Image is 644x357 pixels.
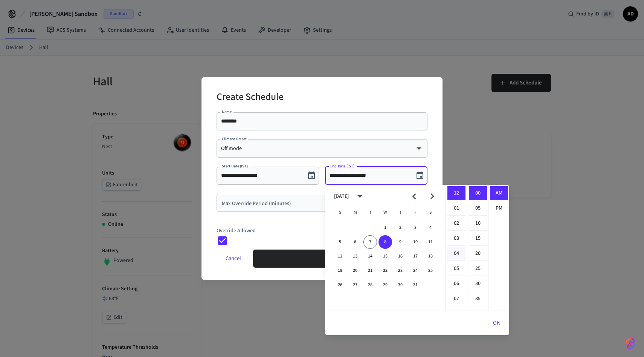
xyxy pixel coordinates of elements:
button: 6 [348,235,362,249]
ul: Select minutes [467,185,488,311]
button: 5 [333,235,347,249]
li: 5 minutes [469,201,487,216]
button: Previous month [405,187,423,205]
button: Create [253,250,427,268]
li: 12 hours [447,186,465,201]
li: 1 hours [447,201,465,216]
button: 22 [378,264,392,277]
li: 30 minutes [469,277,487,291]
button: 15 [378,250,392,263]
button: 28 [363,278,377,292]
button: 30 [394,278,407,292]
img: SeamLogoGradient.69752ec5.svg [626,337,635,349]
li: PM [490,201,508,215]
button: OK [484,314,509,332]
li: 25 minutes [469,262,487,276]
button: 10 [409,235,422,249]
div: Off mode [221,145,423,152]
button: Next month [423,187,441,205]
ul: Select meridiem [488,185,509,311]
button: 14 [363,250,377,263]
button: 19 [333,264,347,277]
button: 24 [409,264,422,277]
button: 13 [348,250,362,263]
button: 20 [348,264,362,277]
li: 15 minutes [469,231,487,246]
li: 4 hours [447,247,465,261]
button: 3 [409,221,422,234]
div: [DATE] [334,193,349,201]
label: Name [222,109,232,115]
button: 8 [378,235,392,249]
span: Wednesday [378,205,392,220]
button: 7 [363,235,377,249]
li: 7 hours [447,292,465,306]
li: 8 hours [447,307,465,321]
ul: Select hours [446,185,467,311]
button: 29 [378,278,392,292]
li: 10 minutes [469,216,487,231]
span: Monday [348,205,362,220]
h2: Create Schedule [217,86,284,109]
button: 9 [394,235,407,249]
li: 2 hours [447,216,465,231]
li: 3 hours [447,231,465,246]
span: Friday [409,205,422,220]
button: 11 [424,235,437,249]
button: 27 [348,278,362,292]
button: Choose date, selected date is Oct 8, 2025 [412,168,427,183]
span: Tuesday [363,205,377,220]
button: 4 [424,221,437,234]
button: 12 [333,250,347,263]
button: 18 [424,250,437,263]
p: Override Allowed [217,227,427,235]
label: Start Date (IST) [222,163,248,169]
li: 40 minutes [469,307,487,321]
button: calendar view is open, switch to year view [351,187,369,205]
button: 26 [333,278,347,292]
label: Climate Preset [222,136,247,142]
li: 35 minutes [469,292,487,306]
button: 2 [394,221,407,234]
span: Saturday [424,205,437,220]
li: 6 hours [447,277,465,291]
li: 20 minutes [469,247,487,261]
span: Sunday [333,205,347,220]
button: 1 [378,221,392,234]
li: AM [490,186,508,201]
li: 0 minutes [469,186,487,201]
button: 21 [363,264,377,277]
button: 31 [409,278,422,292]
button: 17 [409,250,422,263]
button: 16 [394,250,407,263]
label: End Date (IST) [330,163,354,169]
button: 23 [394,264,407,277]
button: Choose date, selected date is Oct 7, 2025 [304,168,319,183]
li: 5 hours [447,262,465,276]
button: 25 [424,264,437,277]
button: Cancel [217,250,250,268]
span: Thursday [394,205,407,220]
